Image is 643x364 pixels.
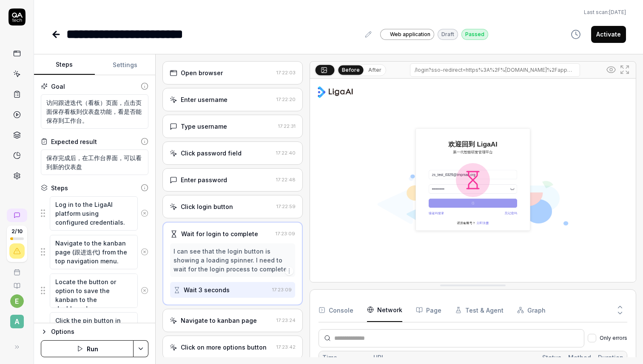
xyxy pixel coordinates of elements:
div: Click login button [181,202,233,211]
div: Method [565,351,595,364]
button: Wait 3 seconds17:23:09 [170,282,295,298]
button: Activate [591,26,626,43]
div: Type username [181,122,227,131]
time: [DATE] [609,9,626,15]
div: Navigate to kanban page [181,316,257,325]
div: Time [319,351,370,364]
button: Remove step [138,243,152,260]
div: Expected result [51,137,97,146]
a: New conversation [7,209,27,222]
time: 17:23:42 [276,344,296,350]
button: Show all interative elements [604,63,618,76]
button: Only errors [588,334,596,342]
time: 17:22:59 [276,203,296,209]
div: Options [51,327,148,337]
span: Web application [390,31,430,38]
button: View version history [566,26,586,43]
button: Before [338,65,363,74]
button: e [10,294,24,308]
div: Click on more options button [181,343,267,352]
a: Book a call with us [3,262,30,276]
a: Web application [380,28,434,40]
span: A [10,315,24,328]
button: Console [319,298,353,322]
time: 17:22:40 [276,150,296,156]
a: Documentation [3,276,30,289]
div: Wait 3 seconds [184,285,230,294]
div: Duration [595,351,627,364]
button: Remove step [138,205,152,222]
div: URL [370,351,539,364]
button: Remove step [138,282,152,299]
button: Network [367,298,402,322]
button: Page [416,298,441,322]
div: Open browser [181,68,223,77]
time: 17:23:09 [276,231,295,237]
div: Steps [51,183,68,192]
button: Last scan:[DATE] [584,8,626,16]
div: Suggestions [41,312,148,356]
span: Only errors [600,334,627,342]
div: Enter password [181,175,227,184]
div: Suggestions [41,196,148,231]
div: I can see that the login button is showing a loading spinner. I need to wait for the login proces... [174,247,291,274]
span: 2 / 10 [11,229,23,234]
button: Test & Agent [455,298,504,322]
time: 17:22:31 [278,123,296,129]
div: Status [539,351,565,364]
time: 17:22:20 [276,96,296,102]
button: Steps [34,55,95,75]
button: Open in full screen [618,63,632,76]
img: Screenshot [310,79,636,282]
button: Settings [95,55,156,75]
button: Run [41,340,134,357]
div: Click password field [181,149,242,158]
span: Last scan: [584,8,626,16]
button: Graph [517,298,546,322]
div: Goal [51,82,65,91]
time: 17:23:09 [272,287,292,293]
time: 17:23:24 [276,317,296,323]
button: Options [41,327,148,337]
div: Suggestions [41,234,148,270]
time: 17:22:03 [276,70,296,76]
button: A [3,308,30,330]
button: After [365,65,385,75]
div: Enter username [181,95,228,104]
div: Suggestions [41,273,148,308]
div: Draft [438,29,458,40]
div: Passed [461,29,488,40]
time: 17:22:48 [276,177,296,183]
div: Wait for login to complete [181,229,258,238]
